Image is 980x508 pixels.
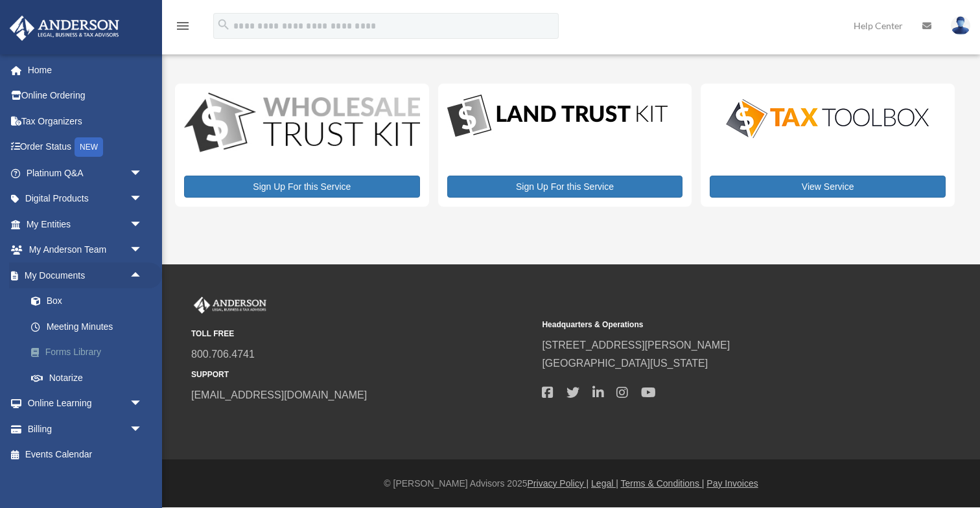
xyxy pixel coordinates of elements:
a: menu [175,23,191,34]
span: arrow_drop_down [130,160,156,187]
small: SUPPORT [191,368,533,382]
a: Pay Invoices [706,478,758,489]
small: Headquarters & Operations [542,318,883,332]
a: View Service [710,176,946,198]
span: arrow_drop_down [130,211,156,238]
a: Meeting Minutes [18,314,162,340]
a: Sign Up For this Service [447,176,683,198]
a: Digital Productsarrow_drop_down [9,186,156,212]
a: Billingarrow_drop_down [9,416,162,442]
a: [GEOGRAPHIC_DATA][US_STATE] [542,358,708,369]
a: Order StatusNEW [9,134,162,161]
small: TOLL FREE [191,327,533,341]
span: arrow_drop_up [130,262,156,289]
div: NEW [75,137,103,157]
a: Platinum Q&Aarrow_drop_down [9,160,162,186]
a: 800.706.4741 [191,349,255,360]
a: My Anderson Teamarrow_drop_down [9,237,162,263]
span: arrow_drop_down [130,186,156,213]
a: Tax Organizers [9,108,162,134]
a: [STREET_ADDRESS][PERSON_NAME] [542,340,730,351]
a: My Entitiesarrow_drop_down [9,211,162,237]
a: Events Calendar [9,442,162,468]
img: WS-Trust-Kit-lgo-1.jpg [184,93,420,155]
span: arrow_drop_down [130,237,156,264]
img: User Pic [951,16,970,35]
a: Legal | [591,478,618,489]
img: Anderson Advisors Platinum Portal [6,16,123,41]
i: menu [175,18,191,34]
a: My Documentsarrow_drop_up [9,262,162,288]
a: Box [18,288,162,314]
span: arrow_drop_down [130,416,156,443]
a: Privacy Policy | [528,478,589,489]
a: Online Learningarrow_drop_down [9,391,162,417]
div: © [PERSON_NAME] Advisors 2025 [162,476,980,492]
i: search [216,17,231,32]
img: LandTrust_lgo-1.jpg [447,93,668,140]
a: Forms Library [18,340,162,365]
a: Home [9,57,162,83]
a: Notarize [18,365,162,391]
a: [EMAIL_ADDRESS][DOMAIN_NAME] [191,389,367,400]
img: Anderson Advisors Platinum Portal [191,297,269,314]
a: Terms & Conditions | [621,478,705,489]
a: Sign Up For this Service [184,176,420,198]
span: arrow_drop_down [130,391,156,417]
a: Online Ordering [9,83,162,109]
